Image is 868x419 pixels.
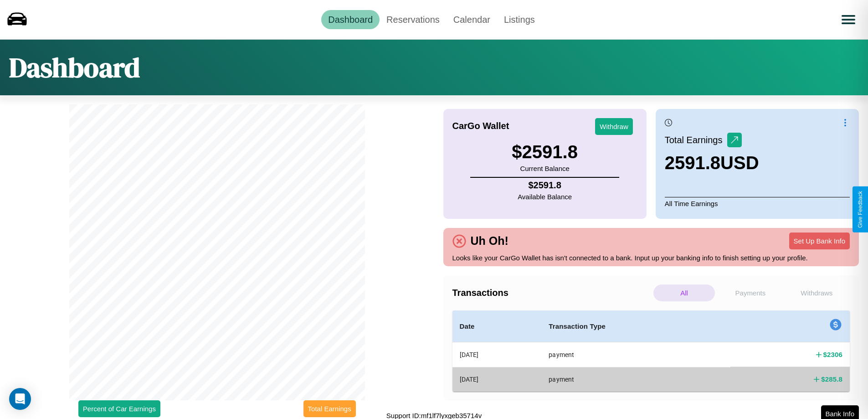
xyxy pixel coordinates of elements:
[321,10,380,29] a: Dashboard
[665,132,727,148] p: Total Earnings
[518,191,572,203] p: Available Balance
[595,118,633,135] button: Withdraw
[719,285,781,301] p: Payments
[786,285,847,301] p: Withdraws
[452,342,542,367] th: [DATE]
[665,153,759,173] h3: 2591.8 USD
[452,367,542,391] th: [DATE]
[549,321,723,332] h4: Transaction Type
[518,180,572,191] h4: $ 2591.8
[821,374,842,384] h4: $ 285.8
[447,10,497,29] a: Calendar
[452,252,850,264] p: Looks like your CarGo Wallet has isn't connected to a bank. Input up your banking info to finish ...
[460,321,534,332] h4: Date
[653,285,715,301] p: All
[836,7,861,32] button: Open menu
[497,10,542,29] a: Listings
[789,233,850,249] button: Set Up Bank Info
[303,400,356,417] button: Total Earnings
[452,121,509,131] h4: CarGo Wallet
[380,10,447,29] a: Reservations
[452,310,850,392] table: simple table
[9,388,31,410] div: Open Intercom Messenger
[466,234,513,248] h4: Uh Oh!
[512,162,578,175] p: Current Balance
[78,400,160,417] button: Percent of Car Earnings
[452,288,651,298] h4: Transactions
[541,367,730,391] th: payment
[541,342,730,367] th: payment
[9,49,140,86] h1: Dashboard
[665,197,850,210] p: All Time Earnings
[857,191,863,228] div: Give Feedback
[512,142,578,162] h3: $ 2591.8
[823,350,842,359] h4: $ 2306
